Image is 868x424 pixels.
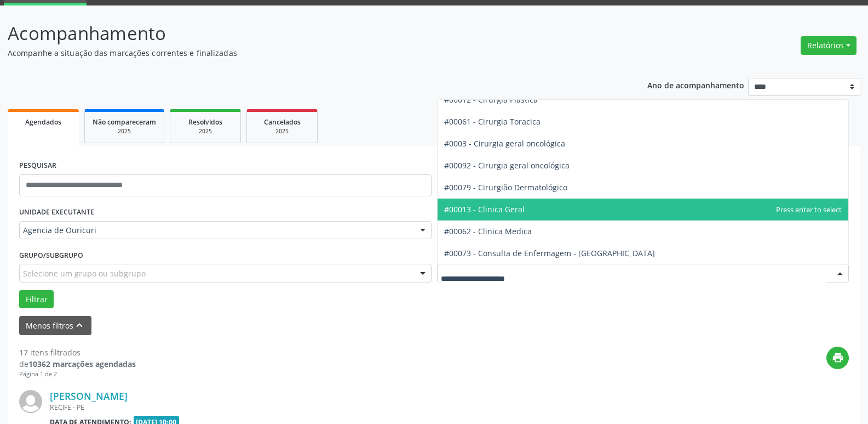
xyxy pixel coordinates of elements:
[19,290,54,309] button: Filtrar
[444,182,567,193] span: #00079 - Cirurgião Dermatológico
[826,347,849,369] button: print
[444,226,532,236] span: #00062 - Clinica Medica
[19,358,136,370] div: de
[19,390,42,413] img: img
[255,127,309,135] div: 2025
[73,319,85,331] i: keyboard_arrow_up
[50,390,128,402] a: [PERSON_NAME]
[444,160,570,171] span: #00092 - Cirurgia geral oncológica
[23,268,146,279] span: Selecione um grupo ou subgrupo
[93,127,156,135] div: 2025
[19,316,91,335] button: Menos filtroskeyboard_arrow_up
[178,127,233,135] div: 2025
[801,36,856,55] button: Relatórios
[19,370,136,379] div: Página 1 de 2
[444,116,541,127] span: #00061 - Cirurgia Toracica
[264,117,301,127] span: Cancelados
[25,117,61,127] span: Agendados
[444,248,655,258] span: #00073 - Consulta de Enfermagem - [GEOGRAPHIC_DATA]
[28,359,136,369] strong: 10362 marcações agendadas
[50,403,685,412] div: RECIFE - PE
[19,347,136,358] div: 17 itens filtrados
[444,204,525,214] span: #00013 - Clinica Geral
[188,117,222,127] span: Resolvidos
[444,138,565,149] span: #0003 - Cirurgia geral oncológica
[8,47,605,59] p: Acompanhe a situação das marcações correntes e finalizadas
[647,78,744,92] p: Ano de acompanhamento
[19,247,83,264] label: Grupo/Subgrupo
[19,157,56,174] label: PESQUISAR
[19,204,94,221] label: UNIDADE EXECUTANTE
[444,94,538,105] span: #00012 - Cirurgia Plastica
[832,352,844,364] i: print
[23,225,409,236] span: Agencia de Ouricuri
[93,117,156,127] span: Não compareceram
[8,20,605,47] p: Acompanhamento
